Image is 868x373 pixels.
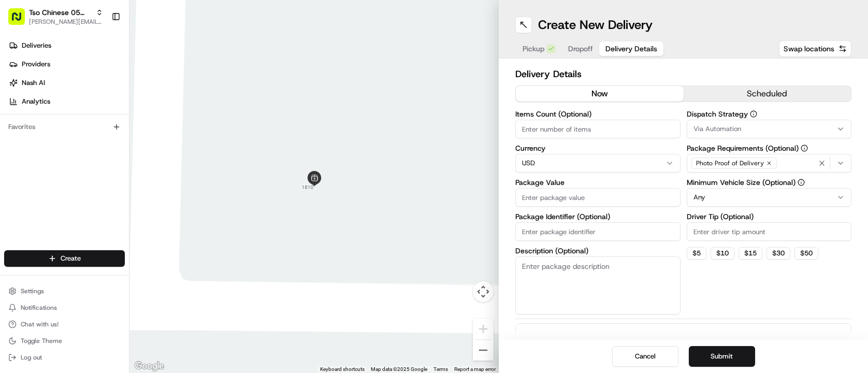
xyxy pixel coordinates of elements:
[21,304,57,312] span: Notifications
[687,222,852,241] input: Enter driver tip amount
[515,213,681,220] label: Package Identifier (Optional)
[10,99,29,118] img: 1736555255976-a54dd68f-1ca7-489b-9aae-adbdc363a1c4
[687,120,852,138] button: Via Automation
[515,145,681,152] label: Currency
[515,120,681,138] input: Enter number of items
[103,176,125,183] span: Pylon
[4,284,125,298] button: Settings
[711,247,734,260] button: $10
[10,10,31,31] img: Nash
[371,366,427,372] span: Map data ©2025 Google
[515,67,851,81] h2: Delivery Details
[4,250,125,267] button: Create
[83,146,170,165] a: 💻API Documentation
[473,340,494,361] button: Zoom out
[689,346,755,367] button: Submit
[515,188,681,207] input: Enter package value
[794,247,818,260] button: $50
[693,124,741,134] span: Via Automation
[538,17,653,33] h1: Create New Delivery
[515,110,681,118] label: Items Count (Optional)
[473,319,494,339] button: Zoom in
[687,213,852,220] label: Driver Tip (Optional)
[4,56,129,73] a: Providers
[687,247,706,260] button: $5
[21,353,42,362] span: Log out
[10,41,189,58] p: Welcome 👋
[4,37,129,54] a: Deliveries
[35,99,170,109] div: Start new chat
[88,151,96,160] div: 💻
[176,102,189,114] button: Start new chat
[739,247,762,260] button: $15
[320,366,365,373] button: Keyboard shortcuts
[21,287,44,295] span: Settings
[29,7,92,18] button: Tso Chinese 05 [PERSON_NAME]
[4,75,129,91] a: Nash AI
[73,175,125,183] a: Powered byPylon
[515,179,681,186] label: Package Value
[516,86,684,102] button: now
[784,44,834,54] span: Swap locations
[27,67,171,78] input: Clear
[4,334,125,348] button: Toggle Theme
[612,346,678,367] button: Cancel
[687,145,852,152] label: Package Requirements (Optional)
[22,97,50,106] span: Analytics
[568,44,593,54] span: Dropoff
[750,110,757,118] button: Dispatch Strategy
[21,337,62,345] span: Toggle Theme
[4,350,125,365] button: Log out
[4,300,125,315] button: Notifications
[687,110,852,118] label: Dispatch Strategy
[22,60,50,69] span: Providers
[779,40,851,57] button: Swap locations
[4,317,125,332] button: Chat with us!
[22,41,51,50] span: Deliveries
[132,360,166,373] img: Google
[21,150,79,161] span: Knowledge Base
[473,281,494,302] button: Map camera controls
[433,366,448,372] a: Terms
[98,150,166,161] span: API Documentation
[4,119,125,135] div: Favorites
[61,254,81,263] span: Create
[515,222,681,241] input: Enter package identifier
[605,44,657,54] span: Delivery Details
[696,159,764,167] span: Photo Proof of Delivery
[523,44,544,54] span: Pickup
[515,247,681,254] label: Description (Optional)
[515,323,851,347] button: Package Items (0)
[684,86,851,102] button: scheduled
[10,151,19,160] div: 📗
[21,320,59,328] span: Chat with us!
[798,179,805,186] button: Minimum Vehicle Size (Optional)
[22,78,45,88] span: Nash AI
[801,145,808,152] button: Package Requirements (Optional)
[687,154,852,173] button: Photo Proof of Delivery
[6,146,83,165] a: 📗Knowledge Base
[35,109,131,118] div: We're available if you need us!
[534,330,596,340] label: Package Items ( 0 )
[454,366,496,372] a: Report a map error
[766,247,790,260] button: $30
[4,4,107,29] button: Tso Chinese 05 [PERSON_NAME][PERSON_NAME][EMAIL_ADDRESS][DOMAIN_NAME]
[4,93,129,110] a: Analytics
[29,18,103,26] button: [PERSON_NAME][EMAIL_ADDRESS][DOMAIN_NAME]
[687,179,852,186] label: Minimum Vehicle Size (Optional)
[132,360,166,373] a: Open this area in Google Maps (opens a new window)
